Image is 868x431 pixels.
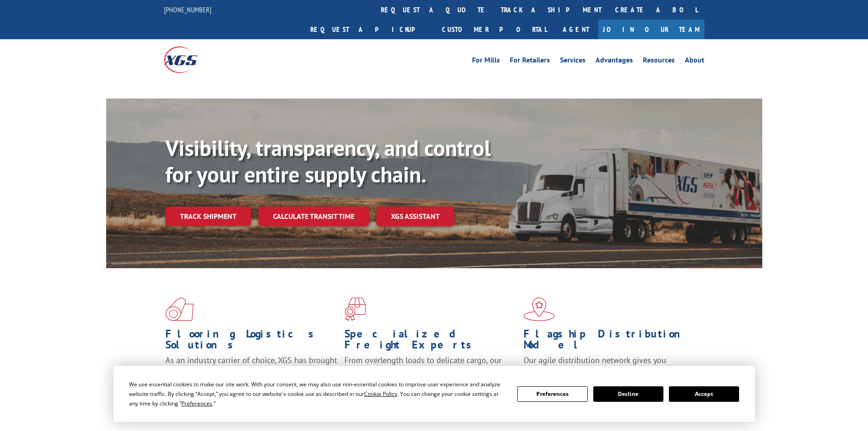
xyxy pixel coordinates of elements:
span: Our agile distribution network gives you nationwide inventory management on demand. [524,355,691,376]
a: Join Our Team [598,20,704,39]
h1: Specialized Freight Experts [344,328,517,355]
a: Track shipment [165,207,251,226]
a: Agent [554,20,598,39]
a: Request a pickup [303,20,435,39]
button: Accept [669,386,739,402]
button: Preferences [517,386,587,402]
a: XGS ASSISTANT [376,207,454,226]
a: About [685,57,704,67]
a: Advantages [596,57,633,67]
a: Services [560,57,586,67]
a: [PHONE_NUMBER] [164,5,211,14]
div: Cookie Consent Prompt [113,366,755,422]
a: For Retailers [510,57,550,67]
a: Calculate transit time [258,207,369,226]
span: As an industry carrier of choice, XGS has brought innovation and dedication to flooring logistics... [165,355,337,387]
b: Visibility, transparency, and control for your entire supply chain. [165,134,491,188]
p: From overlength loads to delicate cargo, our experienced staff knows the best way to move your fr... [344,355,517,395]
div: We use essential cookies to make our site work. With your consent, we may also use non-essential ... [129,379,506,408]
h1: Flagship Distribution Model [524,328,696,355]
span: Preferences [181,400,212,407]
a: For Mills [472,57,500,67]
a: Customer Portal [435,20,554,39]
img: xgs-icon-focused-on-flooring-red [344,297,366,321]
a: Resources [643,57,675,67]
h1: Flooring Logistics Solutions [165,328,338,355]
img: xgs-icon-flagship-distribution-model-red [524,297,555,321]
span: Cookie Policy [364,390,397,398]
button: Decline [593,386,663,402]
img: xgs-icon-total-supply-chain-intelligence-red [165,297,194,321]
